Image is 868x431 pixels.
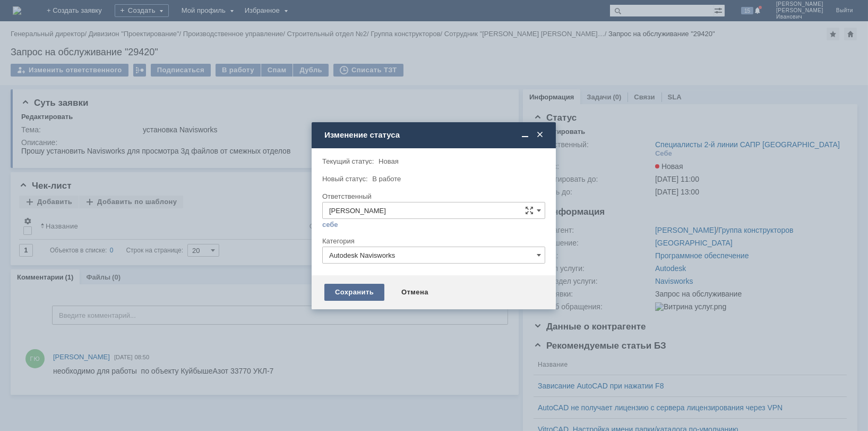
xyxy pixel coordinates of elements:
div: Категория [322,238,543,244]
a: себе [322,221,338,229]
span: Свернуть (Ctrl + M) [520,130,530,140]
label: Текущий статус: [322,157,374,165]
span: В работе [372,175,401,183]
label: Новый статус: [322,175,368,183]
span: Новая [379,157,399,165]
span: Сложная форма [525,206,534,215]
div: Ответственный [322,193,543,200]
div: Изменение статуса [324,130,545,140]
span: Закрыть [535,130,545,140]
